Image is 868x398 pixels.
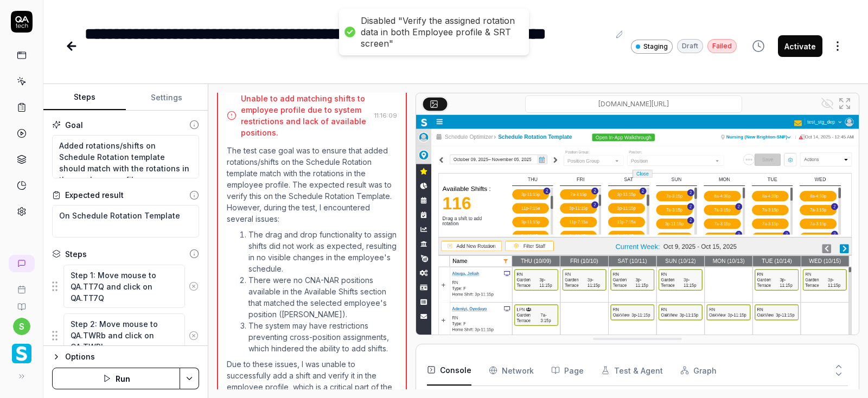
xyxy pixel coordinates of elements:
[4,277,39,294] a: Book a call with us
[836,95,853,112] button: Open in full screen
[427,355,471,386] button: Console
[248,229,397,274] li: The drag and drop functionality to assign shifts did not work as expected, resulting in no visibl...
[677,39,703,53] div: Draft
[9,255,35,272] a: New conversation
[185,275,203,297] button: Remove step
[745,35,771,57] button: View version history
[227,145,397,224] p: The test case goal was to ensure that added rotations/shifts on the Schedule Rotation template ma...
[65,248,87,260] div: Steps
[43,85,126,111] button: Steps
[631,39,673,54] a: Staging
[248,274,397,320] li: There were no CNA-NAR positions available in the Available Shifts section that matched the select...
[52,264,199,309] div: Suggestions
[13,318,30,335] button: s
[52,350,199,363] button: Options
[185,325,203,346] button: Remove step
[65,350,199,363] div: Options
[12,344,31,363] img: Smartlinx Logo
[643,42,668,52] span: Staging
[416,115,859,391] img: Screenshot
[601,355,663,386] button: Test & Agent
[778,35,822,57] button: Activate
[361,15,518,49] div: Disabled "Verify the assigned rotation data in both Employee profile & SRT screen"
[52,368,180,389] button: Run
[4,335,39,365] button: Smartlinx Logo
[52,313,199,358] div: Suggestions
[241,93,370,138] div: Unable to add matching shifts to employee profile due to system restrictions and lack of availabl...
[551,355,584,386] button: Page
[4,294,39,311] a: Documentation
[248,320,397,354] li: The system may have restrictions preventing cross-position assignments, which hindered the abilit...
[65,119,83,131] div: Goal
[707,39,737,53] div: Failed
[374,112,397,119] time: 11:16:09
[65,189,124,201] div: Expected result
[126,85,208,111] button: Settings
[489,355,534,386] button: Network
[819,95,836,112] button: Show all interative elements
[680,355,717,386] button: Graph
